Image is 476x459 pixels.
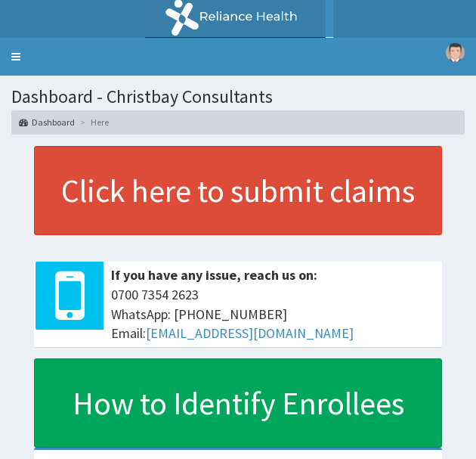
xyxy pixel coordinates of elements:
a: Dashboard [19,116,75,129]
span: 0700 7354 2623 WhatsApp: [PHONE_NUMBER] Email: [111,285,434,343]
a: Click here to submit claims [34,146,442,235]
b: If you have any issue, reach us on: [111,266,317,284]
a: How to Identify Enrollees [34,358,442,448]
li: Here [76,116,109,129]
img: User Image [446,43,465,62]
a: [EMAIL_ADDRESS][DOMAIN_NAME] [146,324,354,342]
h1: Dashboard - Christbay Consultants [11,87,465,107]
